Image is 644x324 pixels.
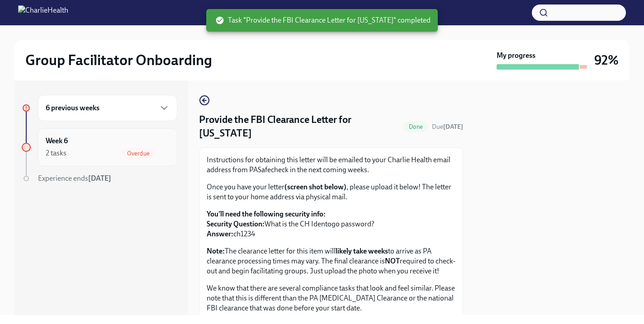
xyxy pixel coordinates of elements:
h2: Group Facilitator Onboarding [25,51,212,69]
strong: likely take weeks [336,247,388,255]
span: Due [432,123,463,131]
div: 6 previous weeks [38,95,177,121]
div: 2 tasks [46,148,66,158]
strong: (screen shot below) [284,183,346,191]
strong: Note: [207,247,225,255]
a: Week 62 tasksOverdue [22,128,177,166]
strong: [DATE] [443,123,463,131]
img: CharlieHealth [18,5,68,20]
p: We know that there are several compliance tasks that look and feel similar. Please note that this... [207,283,455,313]
p: Once you have your letter , please upload it below! The letter is sent to your home address via p... [207,182,455,202]
span: Overdue [122,150,155,157]
strong: My progress [497,51,535,61]
strong: You'll need the following security info: [207,210,326,218]
p: Instructions for obtaining this letter will be emailed to your Charlie Health email address from ... [207,155,455,175]
span: Done [403,123,428,130]
h6: 6 previous weeks [46,103,99,113]
h6: Week 6 [46,136,68,146]
p: The clearance letter for this item will to arrive as PA clearance processing times may vary. The ... [207,246,455,276]
p: What is the CH Identogo password? ch1234 [207,209,455,239]
h3: 92% [594,52,619,68]
h4: Provide the FBI Clearance Letter for [US_STATE] [199,113,400,140]
strong: NOT [385,257,400,265]
strong: Security Question: [207,220,265,228]
span: Task "Provide the FBI Clearance Letter for [US_STATE]" completed [215,15,431,25]
span: Experience ends [38,174,111,183]
strong: Answer: [207,230,233,238]
span: May 13th, 2025 09:00 [432,122,463,131]
strong: [DATE] [88,174,111,183]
